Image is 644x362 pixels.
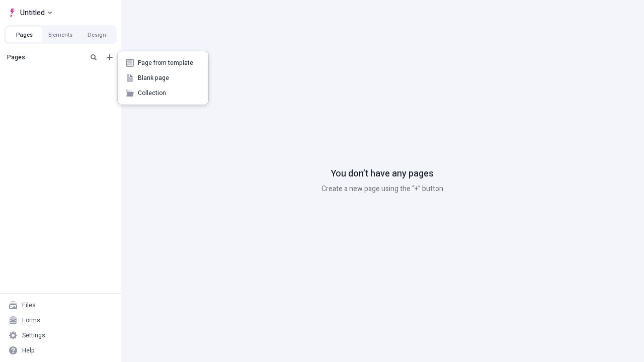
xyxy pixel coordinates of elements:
button: Select site [4,5,56,20]
button: Design [78,27,115,42]
button: Elements [42,27,78,42]
span: Page from template [138,59,200,67]
button: Pages [6,27,42,42]
div: Add new [118,51,208,105]
p: You don’t have any pages [331,167,434,180]
div: Forms [22,316,40,324]
span: Untitled [20,7,45,19]
div: Files [22,301,36,309]
p: Create a new page using the “+” button [321,184,443,195]
span: Collection [138,89,200,97]
button: Add new [104,51,116,63]
span: Blank page [138,74,200,82]
div: Help [22,346,35,354]
div: Settings [22,331,45,339]
div: Pages [7,53,84,61]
